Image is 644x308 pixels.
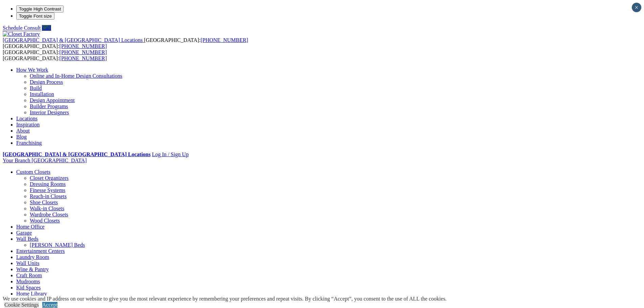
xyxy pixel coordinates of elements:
a: About [16,128,30,134]
a: Schedule Consult [3,25,41,31]
a: Walk-in Closets [30,206,64,211]
a: Home Library [16,291,47,297]
a: Installation [30,91,54,97]
a: Craft Room [16,273,42,278]
span: [GEOGRAPHIC_DATA]: [GEOGRAPHIC_DATA]: [3,49,107,61]
a: Wine & Pantry [16,266,49,272]
span: [GEOGRAPHIC_DATA]: [GEOGRAPHIC_DATA]: [3,37,248,49]
a: Dressing Rooms [30,181,66,187]
a: Builder Programs [30,103,68,109]
span: [GEOGRAPHIC_DATA] [31,158,87,163]
a: Call [42,25,51,31]
a: Wardrobe Closets [30,212,68,217]
a: [PHONE_NUMBER] [59,43,107,49]
a: [PHONE_NUMBER] [59,49,107,55]
a: Blog [16,134,27,140]
a: Mudrooms [16,279,40,284]
a: Home Office [16,224,45,230]
a: Entertainment Centers [16,248,65,254]
a: Locations [16,116,38,121]
a: Franchising [16,140,42,146]
span: [GEOGRAPHIC_DATA] & [GEOGRAPHIC_DATA] Locations [3,37,143,43]
a: Design Appointment [30,97,75,103]
a: Interior Designers [30,110,69,115]
a: Online and In-Home Design Consultations [30,73,122,79]
img: Closet Factory [3,31,40,37]
a: Accept [42,302,57,308]
div: We use cookies and IP address on our website to give you the most relevant experience by remember... [3,296,447,302]
a: Wood Closets [30,218,60,223]
a: Closet Organizers [30,175,69,181]
a: Shoe Closets [30,199,58,205]
a: [GEOGRAPHIC_DATA] & [GEOGRAPHIC_DATA] Locations [3,37,144,43]
a: Laundry Room [16,254,49,260]
a: Garage [16,230,32,236]
a: Finesse Systems [30,187,65,193]
a: Kid Spaces [16,285,41,290]
a: Your Branch [GEOGRAPHIC_DATA] [3,158,87,163]
a: [GEOGRAPHIC_DATA] & [GEOGRAPHIC_DATA] Locations [3,151,150,157]
a: How We Work [16,67,48,73]
button: Toggle High Contrast [16,5,64,13]
a: [PERSON_NAME] Beds [30,242,85,248]
span: Toggle High Contrast [19,6,61,11]
a: [PHONE_NUMBER] [200,37,248,43]
a: Custom Closets [16,169,50,175]
a: Build [30,85,42,91]
a: Log In / Sign Up [152,151,188,157]
a: Reach-in Closets [30,193,67,199]
a: Design Process [30,79,63,85]
button: Toggle Font size [16,13,54,20]
a: [PHONE_NUMBER] [59,55,107,61]
button: Close [632,3,641,12]
a: Cookie Settings [4,302,39,308]
a: Wall Units [16,260,39,266]
a: Wall Beds [16,236,39,242]
a: Inspiration [16,122,40,127]
span: Your Branch [3,158,30,163]
span: Toggle Font size [19,14,52,19]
